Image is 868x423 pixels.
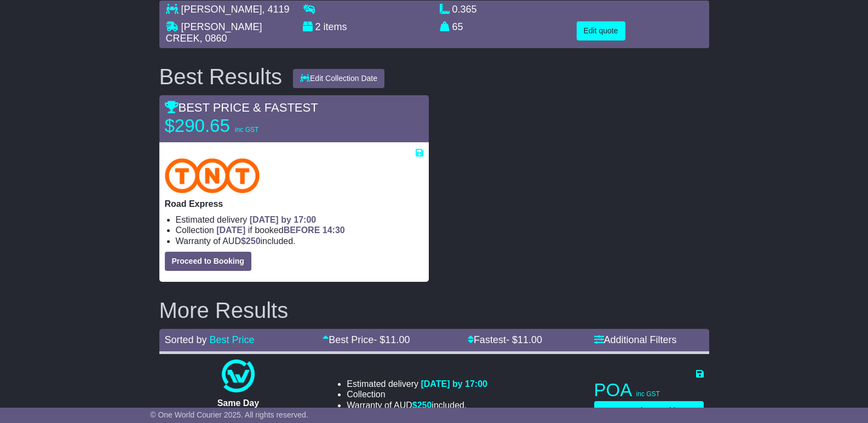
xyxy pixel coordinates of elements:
[385,334,410,345] span: 11.00
[373,334,410,345] span: - $
[165,101,318,114] span: BEST PRICE & FASTEST
[347,389,487,399] li: Collection
[165,115,302,137] p: $290.65
[235,126,258,134] span: inc GST
[412,401,432,410] span: $
[150,410,308,419] span: © One World Courier 2025. All rights reserved.
[241,236,261,246] span: $
[347,379,487,389] li: Estimated delivery
[200,33,227,44] span: , 0860
[518,334,542,345] span: 11.00
[324,21,347,32] span: items
[577,21,625,40] button: Edit quote
[417,401,432,410] span: 250
[166,21,262,44] span: [PERSON_NAME] CREEK
[246,236,261,246] span: 250
[636,390,660,398] span: inc GST
[176,225,423,235] li: Collection
[452,4,477,15] span: 0.365
[154,65,288,89] div: Best Results
[176,236,423,246] li: Warranty of AUD included.
[452,21,463,32] span: 65
[165,158,260,193] img: TNT Domestic: Road Express
[216,225,245,235] span: [DATE]
[165,334,207,345] span: Sorted by
[468,334,542,345] a: Fastest- $11.00
[250,215,317,224] span: [DATE] by 17:00
[594,334,677,345] a: Additional Filters
[347,400,487,410] li: Warranty of AUD included.
[284,225,320,235] span: BEFORE
[216,225,344,235] span: if booked
[210,334,255,345] a: Best Price
[323,334,410,345] a: Best Price- $11.00
[594,379,704,401] p: POA
[421,379,487,389] span: [DATE] by 17:00
[159,298,709,322] h2: More Results
[181,4,262,15] span: [PERSON_NAME]
[315,21,321,32] span: 2
[323,225,345,235] span: 14:30
[176,215,423,225] li: Estimated delivery
[293,69,384,88] button: Edit Collection Date
[506,334,542,345] span: - $
[165,199,423,209] p: Road Express
[165,252,251,271] button: Proceed to Booking
[222,360,255,392] img: One World Courier: Same Day Nationwide(quotes take 0.5-1 hour)
[594,401,704,420] button: Proceed to Booking
[262,4,290,15] span: , 4119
